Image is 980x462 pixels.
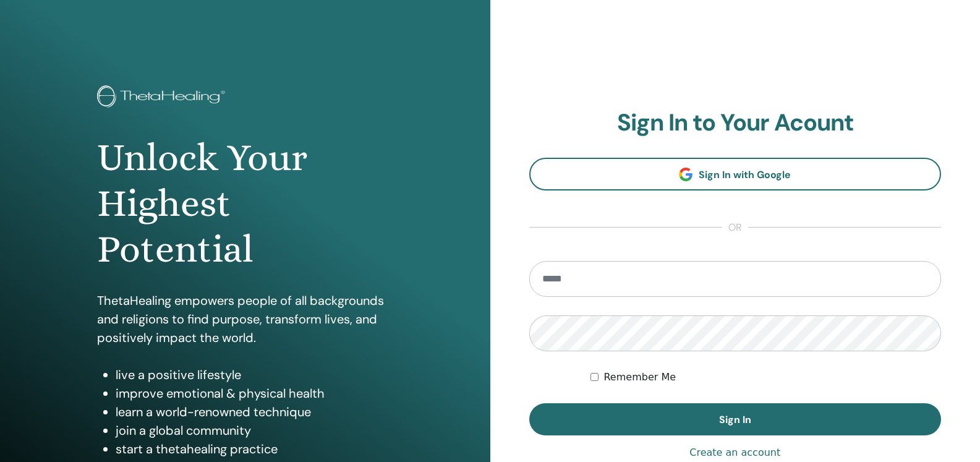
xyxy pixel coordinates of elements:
[97,291,393,347] p: ThetaHealing empowers people of all backgrounds and religions to find purpose, transform lives, a...
[722,220,748,235] span: or
[116,403,393,421] li: learn a world-renowned technique
[116,384,393,403] li: improve emotional & physical health
[719,413,751,426] span: Sign In
[116,421,393,440] li: join a global community
[529,158,942,190] a: Sign In with Google
[97,135,393,273] h1: Unlock Your Highest Potential
[603,370,676,385] label: Remember Me
[116,366,393,384] li: live a positive lifestyle
[529,403,942,435] button: Sign In
[116,440,393,458] li: start a thetahealing practice
[699,168,791,181] span: Sign In with Google
[529,109,942,137] h2: Sign In to Your Acount
[590,370,941,385] div: Keep me authenticated indefinitely or until I manually logout
[689,445,780,460] a: Create an account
